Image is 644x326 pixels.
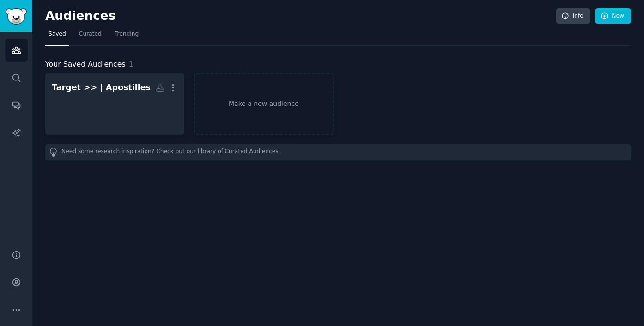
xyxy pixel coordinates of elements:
[595,8,631,24] a: New
[45,59,126,70] span: Your Saved Audiences
[52,82,151,93] div: Target >> | Apostilles
[225,148,279,157] a: Curated Audiences
[45,144,631,160] div: Need some research inspiration? Check out our library of
[6,8,27,25] img: GummySearch logo
[45,9,556,24] h2: Audiences
[556,8,590,24] a: Info
[194,73,333,135] a: Make a new audience
[45,73,184,135] a: Target >> | Apostilles
[76,27,105,46] a: Curated
[79,30,102,38] span: Curated
[45,27,69,46] a: Saved
[49,30,66,38] span: Saved
[129,60,134,68] span: 1
[115,30,139,38] span: Trending
[111,27,142,46] a: Trending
